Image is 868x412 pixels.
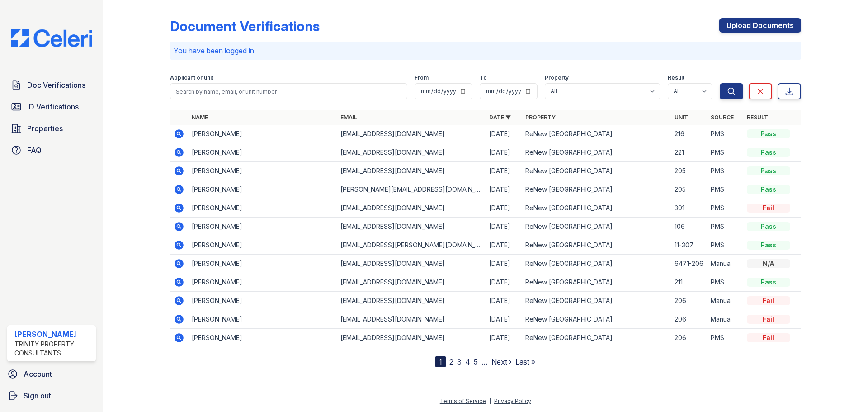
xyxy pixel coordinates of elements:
[522,273,670,292] td: ReNew [GEOGRAPHIC_DATA]
[486,143,522,162] td: [DATE]
[486,218,522,236] td: [DATE]
[440,398,486,404] a: Terms of Service
[747,185,790,194] div: Pass
[435,356,446,367] div: 1
[711,114,734,121] a: Source
[192,114,208,121] a: Name
[707,310,743,329] td: Manual
[481,356,488,367] span: …
[457,357,462,366] a: 3
[489,398,491,404] div: |
[522,199,670,218] td: ReNew [GEOGRAPHIC_DATA]
[4,365,99,383] a: Account
[494,398,531,404] a: Privacy Policy
[671,255,707,273] td: 6471-206
[719,18,801,33] a: Upload Documents
[747,204,790,213] div: Fail
[747,333,790,342] div: Fail
[525,114,556,121] a: Property
[747,241,790,250] div: Pass
[337,310,486,329] td: [EMAIL_ADDRESS][DOMAIN_NAME]
[671,199,707,218] td: 301
[671,143,707,162] td: 221
[707,273,743,292] td: PMS
[486,236,522,255] td: [DATE]
[486,292,522,310] td: [DATE]
[522,236,670,255] td: ReNew [GEOGRAPHIC_DATA]
[671,273,707,292] td: 211
[337,162,486,180] td: [EMAIL_ADDRESS][DOMAIN_NAME]
[671,218,707,236] td: 106
[170,18,320,34] div: Document Verifications
[337,329,486,347] td: [EMAIL_ADDRESS][DOMAIN_NAME]
[14,329,92,340] div: [PERSON_NAME]
[747,259,790,268] div: N/A
[188,255,337,273] td: [PERSON_NAME]
[337,199,486,218] td: [EMAIL_ADDRESS][DOMAIN_NAME]
[747,315,790,324] div: Fail
[671,329,707,347] td: 206
[27,145,42,156] span: FAQ
[27,101,79,112] span: ID Verifications
[522,180,670,199] td: ReNew [GEOGRAPHIC_DATA]
[486,180,522,199] td: [DATE]
[522,255,670,273] td: ReNew [GEOGRAPHIC_DATA]
[415,74,429,81] label: From
[671,125,707,143] td: 216
[522,310,670,329] td: ReNew [GEOGRAPHIC_DATA]
[188,180,337,199] td: [PERSON_NAME]
[188,218,337,236] td: [PERSON_NAME]
[27,80,85,90] span: Doc Verifications
[707,125,743,143] td: PMS
[747,129,790,138] div: Pass
[486,199,522,218] td: [DATE]
[545,74,569,81] label: Property
[707,143,743,162] td: PMS
[188,143,337,162] td: [PERSON_NAME]
[522,143,670,162] td: ReNew [GEOGRAPHIC_DATA]
[188,310,337,329] td: [PERSON_NAME]
[7,98,96,116] a: ID Verifications
[486,329,522,347] td: [DATE]
[340,114,357,121] a: Email
[188,125,337,143] td: [PERSON_NAME]
[747,148,790,157] div: Pass
[188,273,337,292] td: [PERSON_NAME]
[522,125,670,143] td: ReNew [GEOGRAPHIC_DATA]
[707,162,743,180] td: PMS
[486,255,522,273] td: [DATE]
[24,390,51,401] span: Sign out
[675,114,688,121] a: Unit
[27,123,63,134] span: Properties
[522,162,670,180] td: ReNew [GEOGRAPHIC_DATA]
[337,125,486,143] td: [EMAIL_ADDRESS][DOMAIN_NAME]
[486,125,522,143] td: [DATE]
[707,180,743,199] td: PMS
[188,162,337,180] td: [PERSON_NAME]
[747,114,768,121] a: Result
[337,255,486,273] td: [EMAIL_ADDRESS][DOMAIN_NAME]
[747,222,790,231] div: Pass
[491,357,512,366] a: Next ›
[671,292,707,310] td: 206
[449,357,453,366] a: 2
[668,74,684,81] label: Result
[7,119,96,137] a: Properties
[486,162,522,180] td: [DATE]
[337,273,486,292] td: [EMAIL_ADDRESS][DOMAIN_NAME]
[707,218,743,236] td: PMS
[14,340,92,358] div: Trinity Property Consultants
[170,83,407,99] input: Search by name, email, or unit number
[174,45,797,56] p: You have been logged in
[188,236,337,255] td: [PERSON_NAME]
[337,236,486,255] td: [EMAIL_ADDRESS][PERSON_NAME][DOMAIN_NAME]
[747,166,790,175] div: Pass
[671,236,707,255] td: 11-307
[707,292,743,310] td: Manual
[489,114,511,121] a: Date ▼
[707,199,743,218] td: PMS
[486,273,522,292] td: [DATE]
[707,329,743,347] td: PMS
[4,387,99,405] button: Sign out
[7,76,96,94] a: Doc Verifications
